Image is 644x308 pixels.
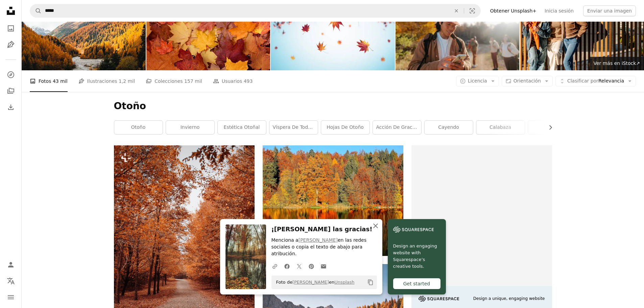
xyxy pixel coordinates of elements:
a: Comparte en Facebook [281,259,293,273]
a: Ilustraciones 1,2 mil [78,70,135,92]
a: Comparte por correo electrónico [317,259,330,273]
button: Búsqueda visual [464,4,480,17]
span: Ver más en iStock ↗ [593,61,640,66]
button: desplazar lista a la derecha [544,121,552,134]
a: Unsplash [334,280,354,285]
a: Ilustraciones [4,38,18,51]
a: Comparte en Twitter [293,259,305,273]
a: Un camino de tierra rodeado de árboles con hojas de naranja [114,248,255,254]
a: Comparte en Pinterest [305,259,317,273]
a: invierno [166,121,214,134]
button: Clasificar porRelevancia [555,76,636,87]
div: Get started [393,278,440,289]
span: Design an engaging website with Squarespace’s creative tools. [393,243,440,270]
span: Orientación [514,78,541,84]
a: Hojas de otoño [321,121,369,134]
a: Obtener Unsplash+ [486,5,541,16]
a: Inicia sesión [541,5,578,16]
button: Buscar en Unsplash [30,4,42,17]
button: Enviar una imagen [583,5,636,16]
a: Inicio — Unsplash [4,4,18,19]
a: Explorar [4,68,18,81]
a: Historial de descargas [4,100,18,114]
a: Acción de gracias [373,121,421,134]
span: Design a unique, engaging website [473,296,545,302]
span: Licencia [468,78,487,84]
img: file-1705255347840-230a6ab5bca9image [419,296,459,302]
h1: Otoño [114,100,552,112]
a: Lago rodeado de árboles [263,197,403,204]
a: verano [528,121,576,134]
span: Foto de en [273,277,355,288]
span: 157 mil [184,77,202,85]
a: Colecciones 157 mil [146,70,202,92]
a: Colecciones [4,84,18,98]
button: Orientación [502,76,553,87]
img: file-1606177908946-d1eed1cbe4f5image [393,224,434,235]
span: Clasificar por [567,78,598,84]
a: Ver más en iStock↗ [589,57,644,70]
a: [PERSON_NAME] [292,280,329,285]
a: Estética otoñal [218,121,266,134]
a: cayendo [425,121,473,134]
img: Lago rodeado de árboles [263,145,403,256]
span: 493 [244,77,253,85]
button: Borrar [449,4,464,17]
form: Encuentra imágenes en todo el sitio [30,4,481,18]
a: Design an engaging website with Squarespace’s creative tools.Get started [388,219,446,294]
a: otoño [114,121,163,134]
a: Iniciar sesión / Registrarse [4,258,18,271]
a: Usuarios 493 [213,70,253,92]
button: Idioma [4,274,18,288]
h3: ¡[PERSON_NAME] las gracias! [271,224,377,234]
button: Licencia [456,76,499,87]
a: Víspera de Todos los Santos [269,121,318,134]
button: Menú [4,290,18,304]
a: Fotos [4,22,18,35]
p: Menciona a en las redes sociales o copia el texto de abajo para atribución. [271,237,377,257]
span: 1,2 mil [119,77,135,85]
button: Copiar al portapapeles [365,277,376,288]
a: [PERSON_NAME] [299,237,338,243]
span: Relevancia [567,78,624,85]
a: calabaza [476,121,525,134]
